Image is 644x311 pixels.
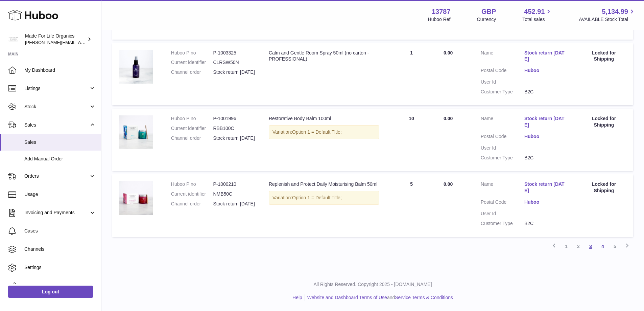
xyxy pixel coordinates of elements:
[269,115,379,122] div: Restorative Body Balm 100ml
[213,191,255,197] dd: NMB50C
[305,294,453,301] li: and
[597,240,609,252] a: 4
[171,50,213,56] dt: Huboo P no
[481,181,524,196] dt: Name
[524,133,568,140] a: Huboo
[213,115,255,122] dd: P-1001996
[8,34,18,44] img: geoff.winwood@madeforlifeorganics.com
[24,209,89,216] span: Invoicing and Payments
[481,67,524,75] dt: Postal Code
[522,16,552,23] span: Total sales
[581,50,626,63] div: Locked for Shipping
[481,79,524,85] dt: User Id
[213,201,255,207] dd: Stock return [DATE]
[24,104,89,110] span: Stock
[572,240,585,252] a: 2
[107,281,639,288] p: All Rights Reserved. Copyright 2025 - [DOMAIN_NAME]
[119,115,153,149] img: restorative-body-balm-100ml-rbb100c-1-v1.jpg
[609,240,621,252] a: 5
[213,135,255,141] dd: Stock return [DATE]
[477,16,496,23] div: Currency
[579,7,636,23] a: 5,134.99 AVAILABLE Stock Total
[171,181,213,187] dt: Huboo P no
[292,195,342,200] span: Option 1 = Default Title;
[524,155,568,161] dd: B2C
[213,50,255,56] dd: P-1003325
[24,122,89,128] span: Sales
[171,69,213,75] dt: Channel order
[444,116,453,121] span: 0.00
[25,40,172,45] span: [PERSON_NAME][EMAIL_ADDRESS][PERSON_NAME][DOMAIN_NAME]
[481,220,524,227] dt: Customer Type
[524,89,568,95] dd: B2C
[119,181,153,215] img: replenish-and-protect-daily-moisturising-balm-50ml-nmb50c-1.jpg
[269,191,379,205] div: Variation:
[428,16,451,23] div: Huboo Ref
[481,155,524,161] dt: Customer Type
[524,220,568,227] dd: B2C
[481,210,524,217] dt: User Id
[481,133,524,141] dt: Postal Code
[386,109,437,171] td: 10
[24,228,96,234] span: Cases
[524,67,568,74] a: Huboo
[171,191,213,197] dt: Current identifier
[524,7,545,16] span: 452.91
[444,181,453,187] span: 0.00
[432,7,451,16] strong: 13787
[24,156,96,162] span: Add Manual Order
[481,115,524,130] dt: Name
[213,125,255,132] dd: RBB100C
[24,191,96,198] span: Usage
[24,173,89,179] span: Orders
[171,115,213,122] dt: Huboo P no
[24,85,89,92] span: Listings
[522,7,552,23] a: 452.91 Total sales
[481,145,524,151] dt: User Id
[524,50,568,63] a: Stock return [DATE]
[292,129,342,135] span: Option 1 = Default Title;
[481,89,524,95] dt: Customer Type
[395,295,453,300] a: Service Terms & Conditions
[269,50,379,63] div: Calm and Gentle Room Spray 50ml (no carton - PROFESSIONAL)
[269,181,379,187] div: Replenish and Protect Daily Moisturising Balm 50ml
[386,43,437,105] td: 1
[585,240,597,252] a: 3
[171,201,213,207] dt: Channel order
[8,286,93,298] a: Log out
[581,115,626,128] div: Locked for Shipping
[524,181,568,194] a: Stock return [DATE]
[307,295,387,300] a: Website and Dashboard Terms of Use
[119,50,153,84] img: 137871728052982.jpg
[171,135,213,141] dt: Channel order
[25,33,86,46] div: Made For Life Organics
[524,115,568,128] a: Stock return [DATE]
[213,59,255,66] dd: CLRSW50N
[524,199,568,205] a: Huboo
[481,50,524,64] dt: Name
[292,295,302,300] a: Help
[481,7,496,16] strong: GBP
[602,7,628,16] span: 5,134.99
[581,181,626,194] div: Locked for Shipping
[24,139,96,146] span: Sales
[24,264,96,271] span: Settings
[269,125,379,139] div: Variation:
[481,199,524,207] dt: Postal Code
[213,181,255,187] dd: P-1000210
[24,246,96,252] span: Channels
[386,174,437,237] td: 5
[171,59,213,66] dt: Current identifier
[444,50,453,55] span: 0.00
[24,67,96,73] span: My Dashboard
[560,240,572,252] a: 1
[213,69,255,75] dd: Stock return [DATE]
[24,283,96,289] span: Returns
[579,16,636,23] span: AVAILABLE Stock Total
[171,125,213,132] dt: Current identifier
